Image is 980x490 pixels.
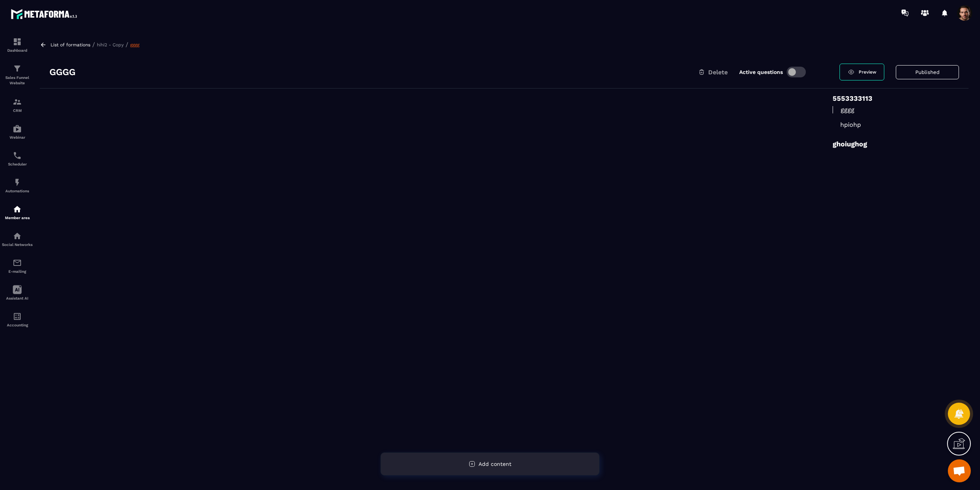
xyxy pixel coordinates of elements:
span: / [126,41,128,48]
label: Active questions [739,69,783,75]
a: automationsautomationsMember area [2,199,33,226]
a: emailemailE-mailing [2,252,33,279]
p: Member area [2,216,33,220]
a: schedulerschedulerScheduler [2,145,33,172]
a: gggg [130,42,139,48]
span: Preview [859,69,876,75]
p: Webinar [2,135,33,139]
p: Social Networks [2,243,33,247]
img: accountant [13,312,22,321]
p: CRM [2,108,33,113]
h3: gggg [49,66,75,78]
a: hpiohp [833,121,959,128]
h6: 5553333113 [833,94,959,102]
img: automations [13,124,22,133]
div: Open chat [948,459,971,482]
a: automationsautomationsWebinar [2,118,33,145]
a: Assistant AI [2,279,33,306]
a: formationformationSales Funnel Website [2,58,33,92]
img: logo [11,7,80,21]
a: automationsautomationsAutomations [2,172,33,199]
a: social-networksocial-networkSocial Networks [2,226,33,252]
h6: ghoiughog [833,140,959,148]
p: Dashboard [2,48,33,52]
span: Delete [708,69,728,76]
img: formation [13,97,22,107]
p: Sales Funnel Website [2,75,33,86]
p: Assistant AI [2,296,33,300]
a: List of formations [51,42,90,48]
img: formation [13,37,22,46]
img: scheduler [13,151,22,160]
a: formationformationCRM [2,92,33,118]
span: / [92,41,95,48]
a: hihi2 - Copy [97,42,124,48]
p: Accounting [2,323,33,327]
p: E-mailing [2,269,33,274]
img: automations [13,178,22,187]
a: gggg [833,106,959,113]
a: formationformationDashboard [2,31,33,58]
span: Add content [479,461,511,467]
button: Published [896,65,959,79]
img: formation [13,64,22,73]
p: Automations [2,189,33,193]
img: email [13,258,22,267]
a: Preview [840,64,884,80]
img: automations [13,205,22,214]
a: accountantaccountantAccounting [2,306,33,333]
p: Scheduler [2,162,33,166]
img: social-network [13,231,22,241]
